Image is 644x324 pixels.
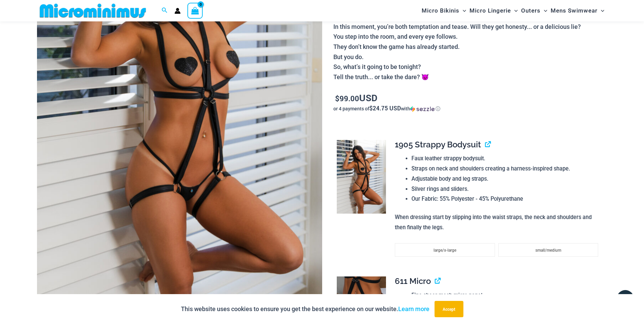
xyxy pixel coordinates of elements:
span: 1905 Strappy Bodysuit [395,140,481,149]
img: Sezzle [410,106,435,112]
a: Mens SwimwearMenu ToggleMenu Toggle [549,2,606,19]
p: USD [333,93,607,104]
a: OutersMenu ToggleMenu Toggle [519,2,549,19]
span: Outers [521,2,540,19]
img: Truth or Dare Black 1905 Bodysuit 611 Micro [337,140,386,214]
span: $ [335,93,339,103]
button: Accept [435,301,463,317]
a: Micro BikinisMenu ToggleMenu Toggle [420,2,468,19]
span: Micro Bikinis [422,2,459,19]
span: small/medium [535,248,561,253]
a: Micro LingerieMenu ToggleMenu Toggle [468,2,519,19]
li: Fine sheer mesh micro panel. [411,290,602,301]
li: Our Fabric: 55% Polyester - 45% Polyurethane [411,194,602,204]
bdi: 99.00 [335,93,359,103]
li: Silver rings and sliders. [411,184,602,194]
a: Account icon link [174,8,181,14]
li: small/medium [498,243,598,257]
a: Learn more [398,305,429,312]
p: This website uses cookies to ensure you get the best experience on our website. [181,304,429,314]
span: Micro Lingerie [470,2,511,19]
li: Straps on neck and shoulders creating a harness-inspired shape. [411,164,602,174]
span: Mens Swimwear [551,2,597,19]
div: or 4 payments of$24.75 USDwithSezzle Click to learn more about Sezzle [333,105,607,112]
span: Menu Toggle [540,2,547,19]
li: large/x-large [395,243,495,257]
nav: Site Navigation [419,1,607,20]
span: Menu Toggle [511,2,518,19]
span: $24.75 USD [369,104,401,112]
div: or 4 payments of with [333,105,607,112]
span: large/x-large [434,248,456,253]
img: MM SHOP LOGO FLAT [37,3,149,18]
span: 611 Micro [395,276,431,286]
p: When dressing start by slipping into the waist straps, the neck and shoulders and then finally th... [395,212,602,232]
li: Faux leather strappy bodysuit. [411,154,602,164]
li: Adjustable body and leg straps. [411,174,602,184]
a: View Shopping Cart, empty [187,3,203,18]
span: Menu Toggle [459,2,466,19]
a: Search icon link [162,6,168,15]
span: Menu Toggle [597,2,604,19]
